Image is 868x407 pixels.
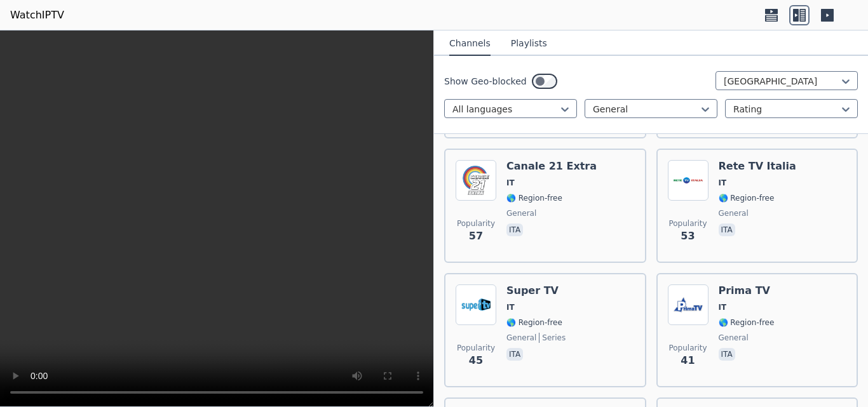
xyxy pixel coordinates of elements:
p: ita [506,224,523,236]
a: WatchIPTV [10,8,64,23]
p: ita [719,348,735,361]
span: 45 [469,353,483,368]
span: Popularity [668,218,707,229]
h6: Prima TV [719,284,775,297]
img: Prima TV [668,284,709,325]
img: Super TV [456,284,496,325]
span: 🌎 Region-free [506,193,562,203]
span: series [539,333,566,343]
button: Channels [449,32,491,56]
span: general [506,208,536,218]
h6: Super TV [506,284,566,297]
h6: Rete TV Italia [719,160,796,173]
span: general [719,208,749,218]
span: 🌎 Region-free [719,317,775,328]
p: ita [506,348,523,361]
p: ita [719,224,735,236]
span: Popularity [457,343,495,353]
img: Rete TV Italia [668,160,709,201]
span: general [506,333,536,343]
span: IT [719,178,727,188]
span: 🌎 Region-free [719,193,775,203]
span: 41 [681,353,695,368]
span: general [719,333,749,343]
span: 57 [469,229,483,244]
label: Show Geo-blocked [444,75,527,88]
span: 53 [681,229,695,244]
h6: Canale 21 Extra [506,160,597,173]
span: IT [506,302,515,312]
img: Canale 21 Extra [456,160,496,201]
button: Playlists [511,32,547,56]
span: IT [506,178,515,188]
span: 🌎 Region-free [506,317,562,328]
span: IT [719,302,727,312]
span: Popularity [457,218,495,229]
span: Popularity [668,343,707,353]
